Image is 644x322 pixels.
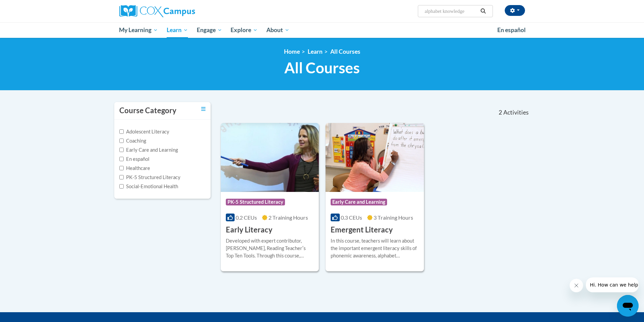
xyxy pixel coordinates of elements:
[341,214,362,221] span: 0.3 CEUs
[192,22,226,38] a: Engage
[119,137,146,145] label: Coaching
[331,237,419,259] div: In this course, teachers will learn about the important emergent literacy skills of phonemic awar...
[119,129,124,134] input: Checkbox for Options
[226,22,262,38] a: Explore
[505,5,525,16] button: Account Settings
[201,105,206,113] a: Toggle collapse
[478,7,488,15] button: Search
[493,23,530,37] a: En español
[503,109,529,116] span: Activities
[119,175,124,179] input: Checkbox for Options
[617,295,639,317] iframe: Button to launch messaging window
[326,123,424,192] img: Course Logo
[586,277,639,292] iframe: Message from company
[308,48,323,55] a: Learn
[119,148,124,152] input: Checkbox for Options
[119,146,178,154] label: Early Care and Learning
[119,139,124,143] input: Checkbox for Options
[119,174,181,181] label: PK-5 Structured Literacy
[331,225,393,235] h3: Emergent Literacy
[331,199,387,205] span: Early Care and Learning
[424,7,478,15] input: Search Courses
[119,5,195,17] img: Cox Campus
[119,128,169,135] label: Adolescent Literacy
[330,48,360,55] a: All Courses
[119,166,124,170] input: Checkbox for Options
[262,22,294,38] a: About
[326,123,424,272] a: Course LogoEarly Care and Learning0.3 CEUs3 Training Hours Emergent LiteracyIn this course, teach...
[266,26,289,34] span: About
[119,5,248,17] a: Cox Campus
[221,123,319,272] a: Course LogoPK-5 Structured Literacy0.2 CEUs2 Training Hours Early LiteracyDeveloped with expert c...
[570,279,583,292] iframe: Close message
[236,214,257,221] span: 0.2 CEUs
[119,157,124,161] input: Checkbox for Options
[119,105,176,116] h3: Course Category
[119,155,149,163] label: En español
[119,183,178,190] label: Social-Emotional Health
[374,214,413,221] span: 3 Training Hours
[268,214,308,221] span: 2 Training Hours
[497,26,526,33] span: En español
[226,225,272,235] h3: Early Literacy
[115,22,163,38] a: My Learning
[499,109,502,116] span: 2
[284,48,300,55] a: Home
[231,26,258,34] span: Explore
[119,26,158,34] span: My Learning
[109,22,535,38] div: Main menu
[167,26,188,34] span: Learn
[197,26,222,34] span: Engage
[4,5,55,10] span: Hi. How can we help?
[119,184,124,189] input: Checkbox for Options
[221,123,319,192] img: Course Logo
[119,165,150,172] label: Healthcare
[226,199,285,205] span: PK-5 Structured Literacy
[162,22,192,38] a: Learn
[226,237,314,259] div: Developed with expert contributor, [PERSON_NAME], Reading Teacherʹs Top Ten Tools. Through this c...
[284,59,360,77] span: All Courses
